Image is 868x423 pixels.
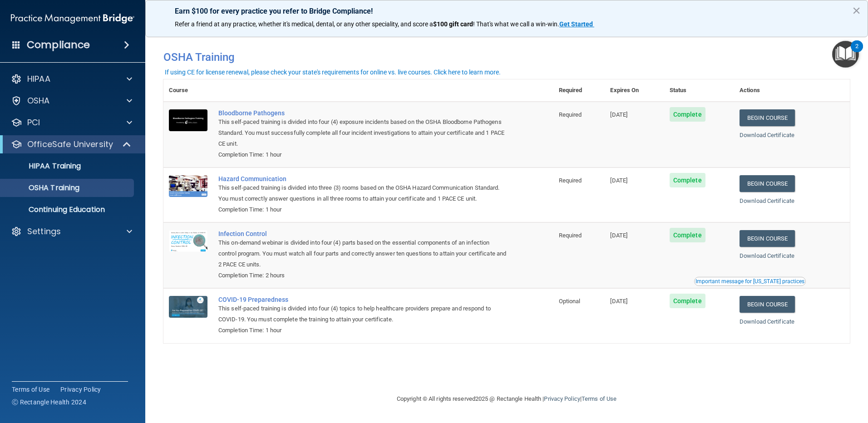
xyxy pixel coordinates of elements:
[670,173,705,187] span: Complete
[553,79,605,102] th: Required
[852,3,861,18] button: Close
[670,107,705,122] span: Complete
[610,298,627,305] span: [DATE]
[559,111,582,118] span: Required
[163,79,213,102] th: Course
[559,20,593,28] strong: Get Started
[165,69,501,75] div: If using CE for license renewal, please check your state's requirements for online vs. live cours...
[433,20,473,28] strong: $100 gift card
[175,20,433,28] span: Refer a friend at any practice, whether it's medical, dental, or any other speciality, and score a
[218,109,508,117] a: Bloodborne Pathogens
[740,175,795,192] a: Begin Course
[12,398,86,407] span: Ⓒ Rectangle Health 2024
[740,318,794,325] a: Download Certificate
[6,183,79,192] p: OSHA Training
[218,204,508,215] div: Completion Time: 1 hour
[27,139,113,150] p: OfficeSafe University
[11,139,132,150] a: OfficeSafe University
[6,162,81,171] p: HIPAA Training
[559,177,582,184] span: Required
[11,74,132,84] a: HIPAA
[11,226,132,237] a: Settings
[218,237,508,270] div: This on-demand webinar is divided into four (4) parts based on the essential components of an inf...
[60,385,101,394] a: Privacy Policy
[218,325,508,336] div: Completion Time: 1 hour
[855,46,858,58] div: 2
[740,109,795,126] a: Begin Course
[664,79,734,102] th: Status
[559,20,594,28] a: Get Started
[582,395,616,402] a: Terms of Use
[610,177,627,184] span: [DATE]
[6,205,130,214] p: Continuing Education
[341,384,672,413] div: Copyright © All rights reserved 2025 @ Rectangle Health | |
[11,95,132,106] a: OSHA
[163,68,502,77] button: If using CE for license renewal, please check your state's requirements for online vs. live cours...
[218,230,508,237] a: Infection Control
[218,175,508,182] a: Hazard Communication
[740,296,795,313] a: Begin Course
[734,79,850,102] th: Actions
[163,51,850,64] h4: OSHA Training
[11,10,134,28] img: PMB logo
[670,228,705,242] span: Complete
[832,41,859,68] button: Open Resource Center, 2 new notifications
[218,303,508,325] div: This self-paced training is divided into four (4) topics to help healthcare providers prepare and...
[11,117,132,128] a: PCI
[740,230,795,247] a: Begin Course
[559,232,582,239] span: Required
[12,385,49,394] a: Terms of Use
[670,294,705,308] span: Complete
[694,277,806,286] button: Read this if you are a dental practitioner in the state of CA
[218,182,508,204] div: This self-paced training is divided into three (3) rooms based on the OSHA Hazard Communication S...
[27,117,40,128] p: PCI
[218,149,508,160] div: Completion Time: 1 hour
[27,39,90,51] h4: Compliance
[218,117,508,149] div: This self-paced training is divided into four (4) exposure incidents based on the OSHA Bloodborne...
[605,79,664,102] th: Expires On
[27,74,50,84] p: HIPAA
[175,7,838,15] p: Earn $100 for every practice you refer to Bridge Compliance!
[610,232,627,239] span: [DATE]
[740,132,794,138] a: Download Certificate
[473,20,559,28] span: ! That's what we call a win-win.
[27,95,50,106] p: OSHA
[695,279,804,284] div: Important message for [US_STATE] practices
[740,197,794,204] a: Download Certificate
[544,395,580,402] a: Privacy Policy
[740,252,794,259] a: Download Certificate
[218,270,508,281] div: Completion Time: 2 hours
[218,296,508,303] a: COVID-19 Preparedness
[559,298,581,305] span: Optional
[610,111,627,118] span: [DATE]
[27,226,61,237] p: Settings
